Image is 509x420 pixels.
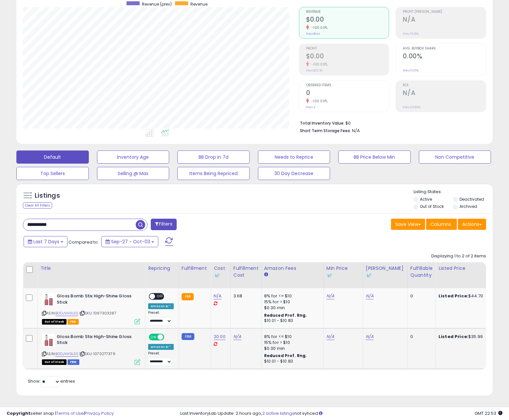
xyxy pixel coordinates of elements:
[306,69,323,72] small: Prev: $23.91
[258,167,330,180] button: 30 Day Decrease
[148,310,174,325] div: Preset:
[439,293,468,299] b: Listed Price:
[326,293,334,299] a: N/A
[233,333,241,340] a: N/A
[55,310,78,316] a: B0DJVH3L3S
[439,334,493,340] div: $35.99
[7,410,30,416] strong: Copyright
[366,272,405,279] div: Some or all of the values in this column are provided from Inventory Lab.
[190,1,207,7] span: Revenue
[338,150,411,164] button: BB Price Below Min
[42,359,67,365] span: All listings that are currently out of stock and unavailable for purchase on Amazon
[300,119,481,127] li: $0
[403,69,419,72] small: Prev: 0.00%
[155,294,166,299] span: OFF
[439,333,468,340] b: Listed Price:
[410,334,431,340] div: 0
[42,334,55,347] img: 318XZeaKb7L._SL40_.jpg
[366,265,405,279] div: [PERSON_NAME]
[42,334,140,364] div: ASIN:
[366,272,372,279] img: InventoryLab Logo
[326,272,333,279] img: InventoryLab Logo
[475,410,502,416] span: 2025-10-11 22:53 GMT
[33,238,59,245] span: Last 7 Days
[214,333,225,340] a: 20.00
[56,410,84,416] a: Terms of Use
[101,236,158,247] button: Sep-27 - Oct-03
[439,293,493,299] div: $44.70
[264,353,307,358] b: Reduced Prof. Rng.
[366,293,374,299] a: N/A
[430,221,451,228] span: Columns
[439,265,495,272] div: Listed Price
[366,333,374,340] a: N/A
[326,272,360,279] div: Some or all of the values in this column are provided from Inventory Lab.
[182,265,208,272] div: Fulfillment
[264,299,319,305] div: 15% for > $10
[214,265,228,279] div: Cost
[264,318,319,324] div: $10.01 - $10.83
[458,219,486,230] button: Actions
[149,334,158,340] span: ON
[309,99,328,104] small: -100.00%
[414,189,493,195] p: Listing States:
[264,272,268,278] small: Amazon Fees.
[306,47,389,50] span: Profit
[460,196,484,202] label: Deactivated
[306,89,389,98] h2: 0
[300,128,351,133] b: Short Term Storage Fees:
[148,344,174,350] div: Amazon AI *
[233,293,256,299] div: 3.68
[403,84,486,87] span: ROI
[426,219,457,230] button: Columns
[460,204,477,209] label: Archived
[214,272,228,279] div: Some or all of the values in this column are provided from Inventory Lab.
[419,150,491,164] button: Non Competitive
[163,334,174,340] span: OFF
[326,333,334,340] a: N/A
[7,410,114,417] div: seller snap | |
[258,150,330,164] button: Needs to Reprice
[148,265,176,272] div: Repricing
[57,334,136,348] b: Gloss Bomb Stix High-Shine Gloss Stick
[142,1,172,7] span: Revenue (prev)
[403,16,486,25] h2: N/A
[79,351,115,356] span: | SKU: 1070277379
[262,410,294,416] a: 2 active listings
[264,334,319,340] div: 8% for <= $10
[306,52,389,61] h2: $0.00
[148,351,174,366] div: Preset:
[68,359,79,365] span: FBM
[40,265,143,272] div: Title
[403,105,421,109] small: Prev: 29.89%
[85,410,114,416] a: Privacy Policy
[68,319,79,325] span: FBA
[28,378,75,384] span: Show: entries
[233,265,259,279] div: Fulfillment Cost
[55,351,78,357] a: B0DJVH3L3S
[391,219,425,230] button: Save View
[306,32,320,36] small: Prev: $144
[306,16,389,25] h2: $0.00
[182,293,194,300] small: FBA
[403,47,486,50] span: Avg. Buybox Share
[264,305,319,311] div: $0.30 min
[97,167,169,180] button: Selling @ Max
[420,204,444,209] label: Out of Stock
[326,265,360,279] div: Min Price
[23,202,52,209] div: Clear All Filters
[16,150,89,164] button: Default
[264,265,321,272] div: Amazon Fees
[151,219,176,230] button: Filters
[79,310,116,316] span: | SKU: 1067303287
[16,167,89,180] button: Top Sellers
[264,293,319,299] div: 8% for <= $10
[42,319,67,325] span: All listings that are currently out of stock and unavailable for purchase on Amazon
[214,293,222,299] a: N/A
[410,293,431,299] div: 0
[148,303,174,309] div: Amazon AI *
[309,25,328,30] small: -100.00%
[420,196,432,202] label: Active
[403,89,486,98] h2: N/A
[97,150,169,164] button: Inventory Age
